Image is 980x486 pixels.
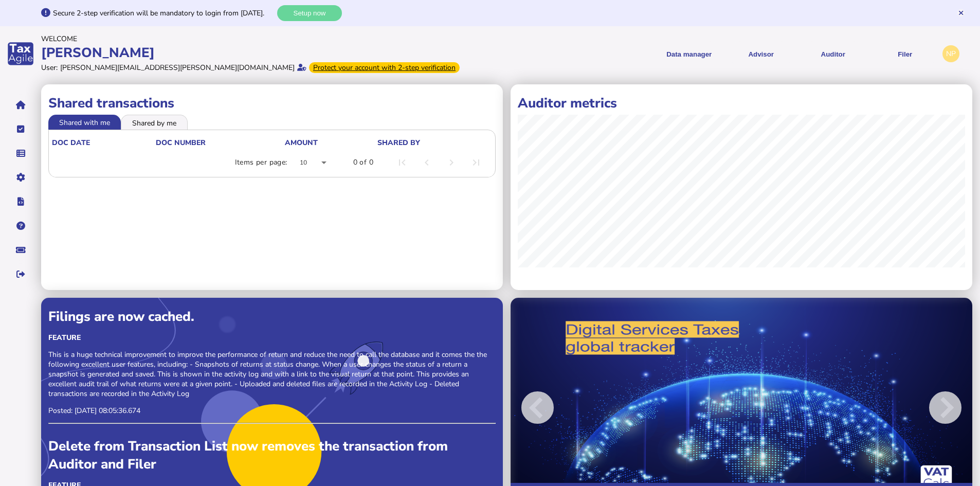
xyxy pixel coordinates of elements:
[60,63,295,73] div: [PERSON_NAME][EMAIL_ADDRESS][PERSON_NAME][DOMAIN_NAME]
[277,5,342,21] button: Setup now
[10,215,31,237] button: Help pages
[957,9,965,16] button: Hide message
[48,350,496,399] p: This is a huge technical improvement to improve the performance of return and reduce the need to ...
[942,45,959,62] div: Profile settings
[285,138,376,148] div: Amount
[156,138,284,148] div: doc number
[48,406,496,416] p: Posted: [DATE] 08:05:36.674
[10,94,31,116] button: Home
[10,167,31,188] button: Manage settings
[48,94,496,112] h1: Shared transactions
[10,142,31,164] button: Data manager
[377,138,490,148] div: shared by
[48,333,496,343] div: Feature
[377,138,420,148] div: shared by
[873,41,937,66] button: Filer
[156,138,206,148] div: doc number
[297,64,306,71] i: Email verified
[518,94,965,112] h1: Auditor metrics
[309,62,460,73] div: From Oct 1, 2025, 2-step verification will be required to login. Set it up now...
[492,41,938,66] menu: navigate products
[52,138,155,148] div: doc date
[10,118,31,140] button: Tasks
[121,115,188,129] li: Shared by me
[235,157,287,168] div: Items per page:
[801,41,865,66] button: Auditor
[53,8,275,18] div: Secure 2-step verification will be mandatory to login from [DATE].
[10,191,31,212] button: Developer hub links
[10,263,31,285] button: Sign out
[41,44,487,62] div: [PERSON_NAME]
[41,63,58,73] div: User:
[16,153,25,154] i: Data manager
[353,157,373,168] div: 0 of 0
[285,138,318,148] div: Amount
[41,34,487,44] div: Welcome
[52,138,90,148] div: doc date
[48,437,496,473] div: Delete from Transaction List now removes the transaction from Auditor and Filer
[10,239,31,261] button: Raise a support ticket
[657,41,721,66] button: Shows a dropdown of Data manager options
[48,308,496,326] div: Filings are now cached.
[48,115,121,129] li: Shared with me
[729,41,793,66] button: Shows a dropdown of VAT Advisor options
